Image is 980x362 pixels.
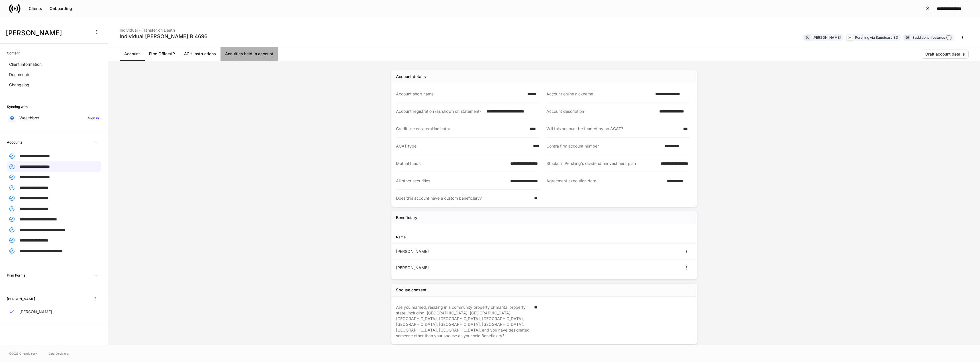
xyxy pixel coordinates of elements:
[19,309,52,315] p: [PERSON_NAME]
[7,113,101,123] a: WealthboxSign in
[46,4,76,13] button: Onboarding
[7,80,101,90] a: Changelog
[396,265,544,271] div: [PERSON_NAME]
[25,4,46,13] button: Clients
[925,52,965,56] div: Draft account details
[396,91,524,97] div: Account short name
[88,115,99,121] h6: Sign in
[7,296,35,302] h6: [PERSON_NAME]
[9,72,30,77] p: Documents
[7,59,101,69] a: Client information
[29,7,42,11] div: Clients
[120,47,144,61] a: Account
[179,47,220,61] a: ACH Instructions
[144,47,179,61] a: Firm Office/IP
[546,109,656,114] div: Account description
[120,33,207,40] div: Individual [PERSON_NAME] B 4696
[220,47,278,61] a: Annuities held in account
[7,50,20,56] h6: Content
[546,143,661,149] div: Contra firm account number
[396,215,417,220] h5: Beneficiary
[396,304,531,339] div: Are you married, residing in a community property or marital property state, including: [GEOGRAPH...
[396,249,544,254] div: [PERSON_NAME]
[396,287,426,293] div: Spouse consent
[7,104,28,109] h6: Syncing with
[7,307,101,317] a: [PERSON_NAME]
[50,7,72,11] div: Onboarding
[19,115,39,121] p: Wealthbox
[922,50,969,59] button: Draft account details
[396,143,530,149] div: ACAT type
[9,62,42,67] p: Client information
[546,178,663,184] div: Agreement execution date
[48,351,70,356] a: Data Disclaimer
[9,351,37,356] span: © 2025 OneAdvisory
[396,178,507,184] div: All other securities
[912,35,952,41] div: 3 additional features
[7,140,22,145] h6: Accounts
[396,161,507,166] div: Mutual funds
[546,91,652,97] div: Account online nickname
[7,273,25,278] h6: Firm Forms
[396,234,544,240] div: Name
[6,28,88,38] h3: [PERSON_NAME]
[396,195,531,201] div: Does this account have a custom beneficiary?
[7,69,101,80] a: Documents
[396,126,526,132] div: Credit line collateral indicator
[855,35,898,40] div: Pershing via Sanctuary BD
[120,24,207,33] div: Individual - Transfer on Death
[9,82,29,88] p: Changelog
[546,126,680,132] div: Will this account be funded by an ACAT?
[812,35,841,40] div: [PERSON_NAME]
[396,74,426,79] div: Account details
[546,161,657,166] div: Stocks in Pershing's dividend reinvestment plan
[396,109,483,114] div: Account registration (as shown on statement)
